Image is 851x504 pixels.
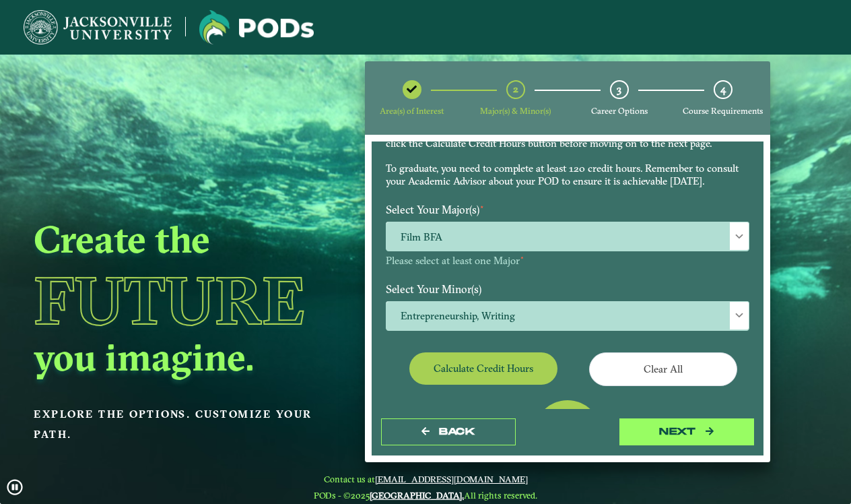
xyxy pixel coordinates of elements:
p: Choose your major(s) and minor(s) in the dropdown windows below to create a POD. This is your cha... [386,112,749,188]
p: Please select at least one Major [386,255,749,267]
sup: ⋆ [520,253,524,262]
span: 3 [617,83,621,96]
button: Calculate credit hours [409,352,557,384]
a: [GEOGRAPHIC_DATA]. [370,490,464,501]
span: 4 [720,83,726,96]
img: Jacksonville University logo [199,10,314,44]
h2: Create the [34,216,333,263]
span: Major(s) & Minor(s) [480,106,551,116]
button: Back [381,418,516,446]
span: Area(s) of Interest [380,106,444,116]
span: Contact us at [314,474,537,484]
span: 2 [513,83,518,96]
sup: ⋆ [479,201,485,212]
label: Select Your Minor(s) [376,276,759,301]
button: Clear All [589,352,737,385]
span: Course Requirements [683,106,763,116]
span: Entrepreneurship, Writing [386,302,749,331]
span: Career Options [591,106,648,116]
img: Jacksonville University logo [24,10,172,44]
span: Film BFA [386,222,749,251]
a: [EMAIL_ADDRESS][DOMAIN_NAME] [375,474,528,484]
label: Select Your Major(s) [376,197,759,222]
p: Explore the options. Customize your path. [34,404,333,445]
h1: Future [34,267,333,334]
span: PODs - ©2025 All rights reserved. [314,490,537,501]
span: Back [439,426,475,437]
button: next [619,418,754,446]
h2: you imagine. [34,334,333,381]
